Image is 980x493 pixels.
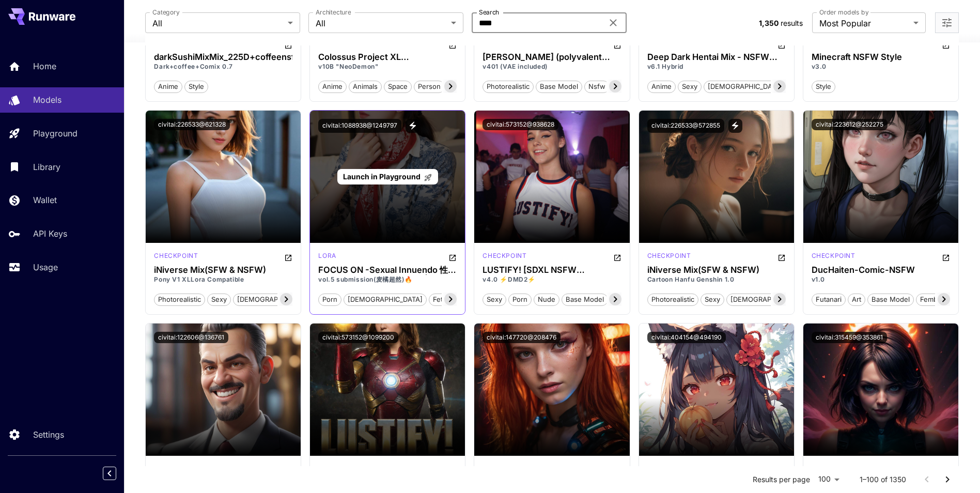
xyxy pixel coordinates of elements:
span: fetish [429,295,456,305]
button: View trigger words [728,119,742,133]
button: civitai:226533@621328 [154,119,230,130]
button: Open in CivitAI [777,464,786,476]
button: [DEMOGRAPHIC_DATA] [233,292,316,306]
div: Pony [154,251,198,264]
h3: iNiverse Mix(SFW & NSFW) [154,265,292,275]
button: sexy [483,292,506,306]
span: person [414,82,444,92]
p: checkpoint [812,251,855,260]
button: sexy [701,292,724,306]
button: civitai:404154@494190 [647,332,726,343]
button: style [812,80,835,93]
p: lora [318,251,336,260]
button: civitai:573152@938628 [483,119,558,130]
button: anime [647,80,676,93]
span: art [848,295,865,305]
div: SD 1.5 [812,251,855,264]
span: porn [319,295,341,305]
button: porn [508,292,532,306]
div: Iris Lux (polyvalent prototype/realistic/sfw/art/nsfw/porn/no refiner needed) [483,52,621,62]
span: sexy [678,82,701,92]
button: Open in CivitAI [448,251,457,264]
button: [DEMOGRAPHIC_DATA] [726,292,810,306]
button: View trigger words [406,119,419,133]
div: Chat Widget [928,443,980,493]
p: Dark+coffee+Comix 0.7 [154,62,292,71]
button: sexy [207,292,231,306]
button: anime [318,80,347,93]
span: nsfw [585,82,609,92]
div: 100 [814,472,843,487]
button: art [848,292,865,306]
p: Settings [33,428,64,441]
button: base model [562,292,608,306]
h3: iNiverse Mix(SFW & NSFW) [647,265,786,275]
span: Launch in Playground [343,172,421,181]
div: SD 1.5 [812,464,855,476]
h3: darkSushiMixMix_225D+coffeensfw_v10+Comix_v2.0 [154,52,292,62]
p: Home [33,60,56,72]
h3: LUSTIFY! [SDXL NSFW checkpoint] [483,265,621,275]
button: Open in CivitAI [942,251,950,264]
p: v1.0 [812,275,950,284]
h3: FOCUS ON -Sexual Innuendo 性暗示 NSFW LoRA - RedCraft | 红潮 IL PONY FLUX.1 [318,265,457,275]
button: civitai:315459@353861 [812,332,887,343]
button: Open in CivitAI [777,251,786,264]
button: base model [536,80,582,93]
div: SDXL 1.0 [318,464,362,476]
button: Open in CivitAI [284,251,292,264]
h3: DucHaiten-Comic-NSFW [812,265,950,275]
button: civitai:1088938@1249797 [318,119,401,133]
span: animals [349,82,381,92]
button: [DEMOGRAPHIC_DATA] [704,80,787,93]
div: Deep Dark Hentai Mix - NSFW Anime [647,52,786,62]
h3: Colossus Project XL (SFW&NSFW) [318,52,457,62]
p: Models [33,94,61,106]
a: Launch in Playground [337,169,438,185]
button: civitai:223612@252275 [812,119,888,130]
div: SDXL 1.0 [647,251,691,264]
button: nude [534,292,559,306]
h3: Minecraft NSFW Style [812,52,950,62]
span: [DEMOGRAPHIC_DATA] [704,82,786,92]
label: Category [152,8,180,17]
p: checkpoint [318,464,362,473]
span: 1,350 [759,19,779,27]
button: porn [318,292,341,306]
span: Most Popular [819,17,909,29]
button: style [184,80,208,93]
button: futanari [812,292,846,306]
button: femboy [916,292,950,306]
span: [DEMOGRAPHIC_DATA] [234,295,316,305]
span: space [384,82,411,92]
label: Search [479,8,499,17]
span: base model [562,295,608,305]
button: animals [349,80,382,93]
p: vol.5 submission(麦橘超然)🔥 [318,275,457,284]
span: porn [509,295,531,305]
span: anime [319,82,346,92]
p: checkpoint [154,464,198,473]
button: Open in CivitAI [613,251,621,264]
span: results [781,19,803,27]
p: Library [33,161,60,173]
p: API Keys [33,227,67,240]
span: All [316,17,447,29]
div: SDXL 1.0 [483,464,526,476]
span: nude [534,295,559,305]
button: [DEMOGRAPHIC_DATA] [344,292,427,306]
p: checkpoint [647,464,691,473]
p: checkpoint [647,251,691,260]
span: sexy [701,295,724,305]
span: base model [536,82,582,92]
span: style [812,82,835,92]
p: Pony V1 XLLora Compatible [154,275,292,284]
button: fetish [429,292,456,306]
